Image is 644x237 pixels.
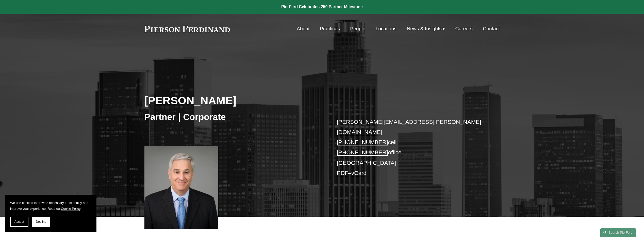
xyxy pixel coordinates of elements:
span: Accept [14,220,24,224]
button: Accept [10,217,28,227]
a: Search this site [600,228,636,237]
a: PDF [337,170,348,176]
span: News & Insights [407,24,442,33]
a: Cookie Policy [61,207,80,211]
a: [PERSON_NAME][EMAIL_ADDRESS][PERSON_NAME][DOMAIN_NAME] [337,119,481,135]
a: [PHONE_NUMBER] [337,139,388,145]
a: Practices [320,24,340,34]
a: People [350,24,365,34]
a: Contact [483,24,500,34]
h3: Partner | Corporate [144,111,322,123]
a: About [297,24,309,34]
p: cell office [GEOGRAPHIC_DATA] – [337,117,485,179]
button: Decline [32,217,50,227]
a: Careers [455,24,473,34]
a: [PHONE_NUMBER] [337,149,388,156]
a: Locations [376,24,397,34]
a: vCard [351,170,367,176]
p: We use cookies to provide necessary functionality and improve your experience. Read our . [10,200,91,212]
span: Decline [36,220,46,224]
h2: [PERSON_NAME] [144,94,322,107]
a: folder dropdown [407,24,445,34]
section: Cookie banner [5,195,96,232]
